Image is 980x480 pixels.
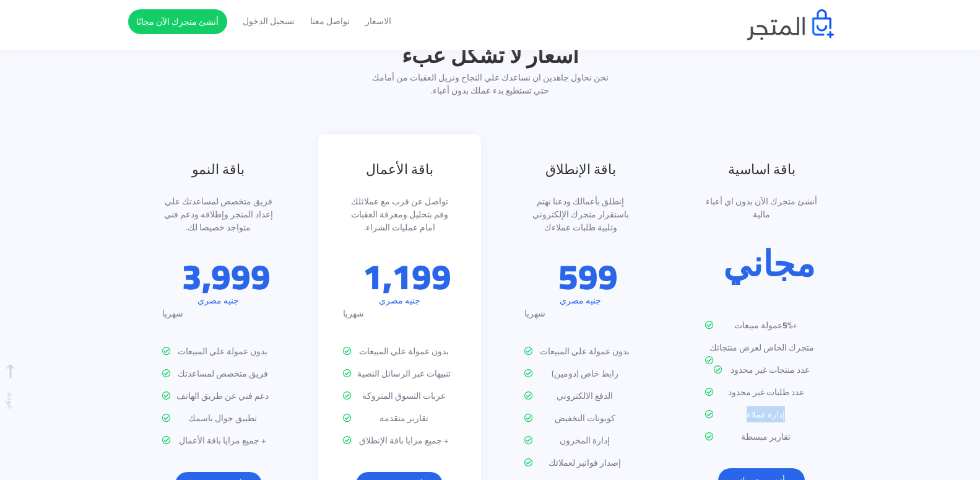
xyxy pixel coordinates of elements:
a: أنشئ متجرك الآن مجانًا [128,9,227,34]
p: عدد طلبات غير محدود [705,386,818,399]
p: + عمولة مبيعات [705,319,818,332]
p: عدد منتجات غير محدود [705,364,818,377]
p: تواصل عن قرب مع عملائلك وقم بتحليل ومعرفة العقبات امام عمليات الشراء. [343,195,456,234]
div: شهريا [343,307,456,320]
p: تطبيق جوال باسمك [162,412,275,425]
div: نحن نحاول جاهدين ان نساعدك علي النجاح ونزيل العقبات من أمامك حتي تستطيع بدء عملك بدون أعباء. [366,71,614,97]
p: متجرك الخاص لعرض منتجاتك [705,341,818,354]
p: 3,999 [182,259,271,294]
p: 1,199 [363,259,451,294]
p: الدفع الالكتروني [524,390,638,403]
p: إنطلق بأعمالك ودعنا نهتم باستقرار متجرك الإلكتروني وتلبية طلبات عملاءك [524,195,638,234]
img: logo [747,9,834,40]
p: مجاني [723,246,815,281]
div: شهريا [524,307,638,320]
h3: باقة النمو [162,159,275,180]
h3: باقة اساسية [705,159,818,180]
p: إدارة عملاء [705,408,818,421]
p: + جميع مزايا باقة الأعمال [162,434,275,447]
p: إصدار فواتير لعملائك [524,456,638,469]
p: بدون عمولة علي المبيعات [162,345,275,358]
strong: 5% [783,317,792,333]
h2: أسعار لا تشكل عبء [366,39,614,72]
p: بدون عمولة علي المبيعات [343,345,456,358]
p: رابط خاص (دومين) [524,367,638,380]
p: + جميع مزايا باقة الإنطلاق [343,434,456,447]
a: تسجيل الدخول [243,15,295,28]
a: الاسعار [365,15,391,28]
h3: باقة الأعمال [343,159,456,180]
p: تقارير متقدمة [343,412,456,425]
p: فريق متخصص لمساعدتك [162,367,275,380]
p: كوبونات التخفيض [524,412,638,425]
p: عربات التسوق المتروكة [343,390,456,403]
p: إدارة المخزون [524,434,638,447]
a: تواصل معنا [310,15,350,28]
p: دعم فني عن طريق الهاتف [162,390,275,403]
p: أنشئ متجرك الآن بدون اي أعباء مالية [705,195,818,221]
p: تقارير مبسطة [705,430,818,443]
p: فريق متخصص لمساعدتك علي إعداد المتجر وإطلاقه ودعم فني متواجد خصيصا لك. [162,195,275,234]
h3: باقة الإنطلاق [524,159,638,180]
p: بدون عمولة علي المبيعات [524,345,638,358]
p: 599 [558,259,618,294]
span: عودة [3,364,19,410]
p: تنبيهات عبر الرسائل النصية [343,367,456,380]
div: شهريا [162,307,275,320]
